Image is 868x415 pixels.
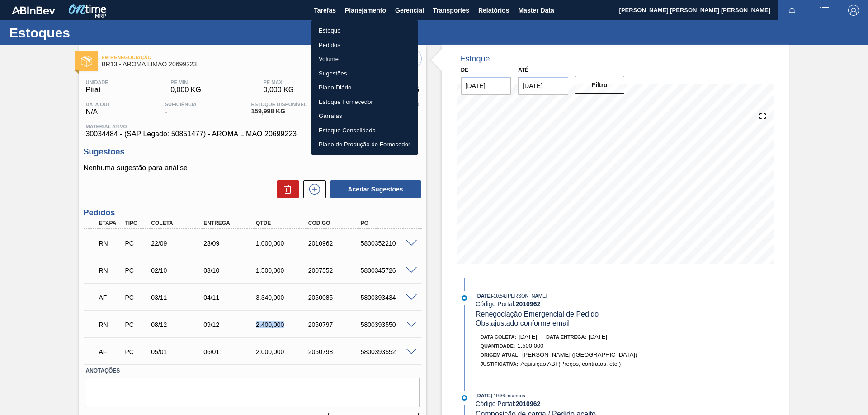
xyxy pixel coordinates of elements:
[311,38,418,52] a: Pedidos
[311,95,418,109] a: Estoque Fornecedor
[311,52,418,66] a: Volume
[311,80,418,95] a: Plano Diário
[311,109,418,123] a: Garrafas
[311,137,418,152] a: Plano de Produção do Fornecedor
[311,23,418,38] a: Estoque
[311,66,418,81] a: Sugestões
[311,123,418,138] a: Estoque Consolidado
